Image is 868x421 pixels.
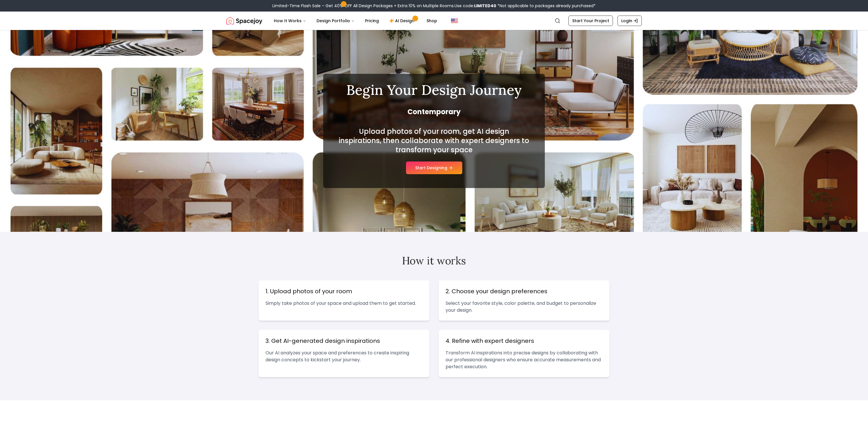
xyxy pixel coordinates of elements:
[226,15,262,27] a: Spacejoy
[312,15,359,27] button: Design Portfolio
[360,15,384,27] a: Pricing
[226,15,262,27] img: Spacejoy Logo
[226,12,642,30] nav: Global
[454,3,496,9] span: Use code:
[265,287,422,295] h3: 1. Upload photos of your room
[337,107,531,116] span: Contemporary
[265,337,422,345] h3: 3. Get AI-generated design inspirations
[446,337,603,345] h3: 4. Refine with expert designers
[385,15,421,27] a: AI Design
[269,15,442,27] nav: Main
[474,3,496,9] b: LIMITED40
[446,287,603,295] h3: 2. Choose your design preferences
[269,15,311,27] button: How It Works
[265,300,422,307] p: Simply take photos of your space and upload them to get started.
[259,255,609,266] h2: How it works
[568,16,613,26] a: Start Your Project
[446,300,603,314] p: Select your favorite style, color palette, and budget to personalize your design.
[618,16,642,26] a: Login
[272,3,596,9] div: Limited-Time Flash Sale – Get 40% OFF All Design Packages + Extra 10% on Multiple Rooms.
[422,15,442,27] a: Shop
[265,349,422,363] p: Our AI analyzes your space and preferences to create inspiring design concepts to kickstart your ...
[337,127,531,155] h2: Upload photos of your room, get AI design inspirations, then collaborate with expert designers to...
[446,349,603,370] p: Transform AI inspirations into precise designs by collaborating with our professional designers w...
[406,161,462,174] button: Start Designing
[451,17,458,24] img: United States
[496,3,596,9] span: *Not applicable to packages already purchased*
[337,83,531,97] h1: Begin Your Design Journey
